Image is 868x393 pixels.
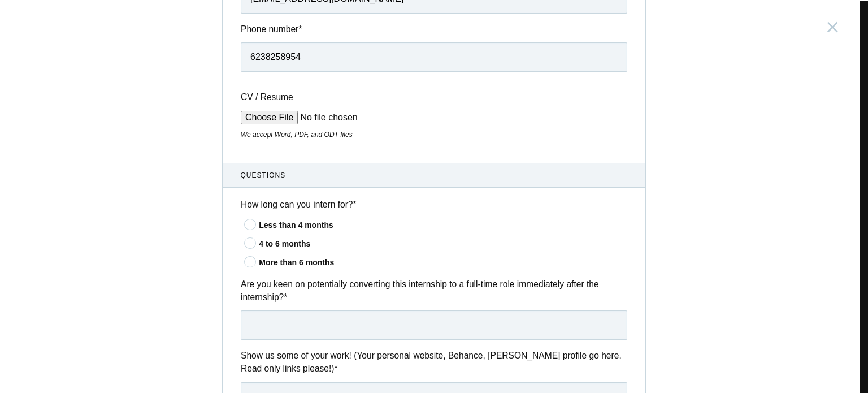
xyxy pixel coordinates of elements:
[259,219,627,231] div: Less than 4 months
[241,23,627,36] label: Phone number
[259,257,627,269] div: More than 6 months
[241,198,627,211] label: How long can you intern for?
[241,170,628,180] span: Questions
[241,349,627,375] label: Show us some of your work! (Your personal website, Behance, [PERSON_NAME] profile go here. Read o...
[241,90,325,103] label: CV / Resume
[241,278,627,304] label: Are you keen on potentially converting this internship to a full-time role immediately after the ...
[241,129,627,140] div: We accept Word, PDF, and ODT files
[259,238,627,250] div: 4 to 6 months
